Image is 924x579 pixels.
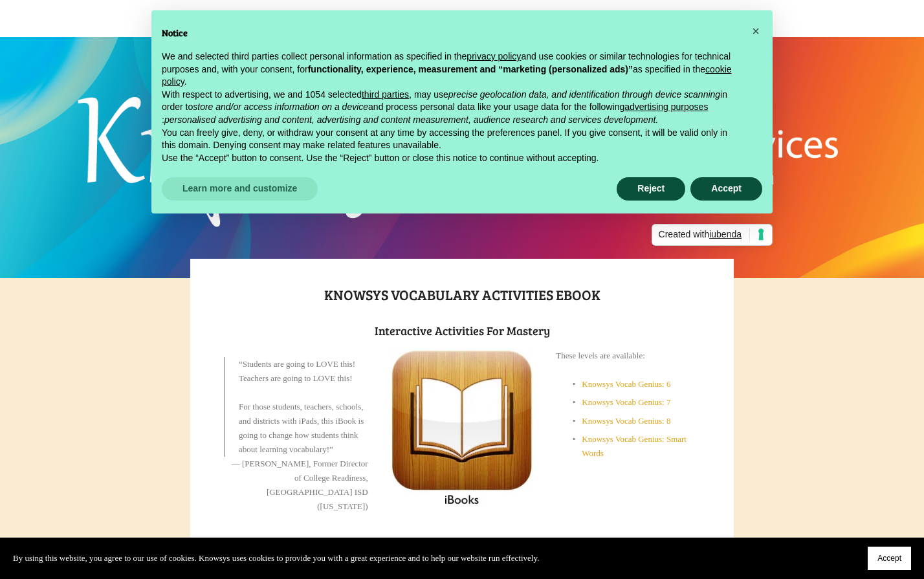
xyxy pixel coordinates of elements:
figcaption: — [PERSON_NAME], Former Director of College Readiness, [GEOGRAPHIC_DATA] ISD ([US_STATE]) [224,457,368,514]
h1: Knowsys Vocabulary Activities eBook [224,283,700,306]
a: Knowsys Vocab Genius: 8 [582,416,670,426]
h2: Notice [162,26,742,40]
span: iubenda [709,229,742,239]
em: store and/or access information on a device [193,102,368,112]
p: These levels are available: [556,349,700,363]
p: We and selected third parties collect personal information as specified in the and use cookies or... [162,50,742,89]
h2: Interactive Activities for Mastery [224,323,700,338]
button: Reject [617,177,685,201]
button: advertising purposes [624,101,708,114]
span: ” [329,444,333,454]
p: By using this website, you agree to our use of cookies. Knowsys uses cookies to provide you with ... [13,551,539,565]
button: Close this notice [745,21,766,41]
p: Use the “Accept” button to consent. Use the “Reject” button or close this notice to continue with... [162,152,742,165]
a: Knowsys Vocab Genius: Smart Words [582,434,688,458]
button: third parties [362,89,409,102]
a: Created withiubenda [652,224,773,246]
a: Knowsys Vocab Genius: 6 [582,379,670,389]
blockquote: Students are going to LOVE this! Teachers are going to LOVE this! For those students, teachers, s... [224,357,368,457]
p: With respect to advertising, we and 1054 selected , may use in order to and process personal data... [162,89,742,127]
button: Learn more and customize [162,177,318,201]
em: precise geolocation data, and identification through device scanning [448,89,720,100]
button: Accept [690,177,762,201]
p: You can freely give, deny, or withdraw your consent at any time by accessing the preferences pane... [162,127,742,152]
span: × [752,24,760,38]
em: personalised advertising and content, advertising and content measurement, audience research and ... [164,115,658,125]
span: Accept [877,554,901,563]
img: iBookslogo.jpg [390,349,534,507]
strong: functionality, experience, measurement and “marketing (personalized ads)” [308,64,633,74]
a: privacy policy [467,51,521,61]
a: Knowsys Vocab Genius: 7 [582,397,670,407]
button: Accept [868,547,911,570]
span: “ [239,359,243,369]
span: Created with [659,228,750,241]
a: cookie policy [162,64,732,87]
